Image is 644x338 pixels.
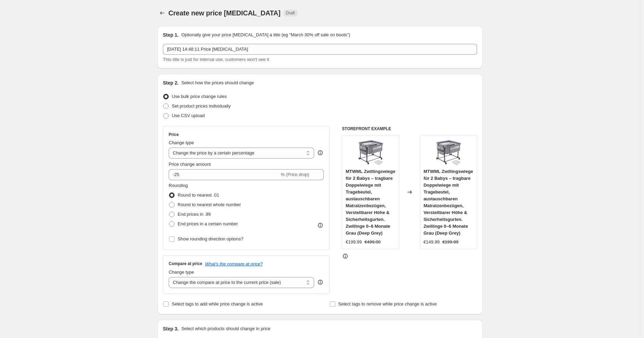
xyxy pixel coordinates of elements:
[346,239,362,246] div: €199.99
[181,325,270,332] p: Select which products should change in price
[172,94,227,99] span: Use bulk price change rules
[163,325,179,332] h2: Step 3.
[424,169,473,236] span: MTWML Zwillingswiege für 2 Babys – tragbare Doppelwiege mit Tragebeutel, austauschbaren Matratzen...
[364,239,381,246] strike: €499.00
[169,183,188,188] span: Rounding
[169,270,194,275] span: Change type
[338,301,437,306] span: Select tags to remove while price change is active
[181,79,254,86] p: Select how the prices should change
[281,172,309,177] span: % (Price drop)
[317,279,324,286] div: help
[169,132,179,137] h3: Price
[286,10,295,16] span: Draft
[346,169,395,236] span: MTWML Zwillingswiege für 2 Babys – tragbare Doppelwiege mit Tragebeutel, austauschbaren Matratzen...
[357,139,384,166] img: 71YMYsY7TUL_80x.jpg
[317,149,324,156] div: help
[157,8,167,18] button: Price change jobs
[424,239,440,246] div: €149.99
[169,162,211,167] span: Price change amount
[178,212,211,217] span: End prices in .99
[163,32,179,38] h2: Step 1.
[163,79,179,86] h2: Step 2.
[172,301,263,306] span: Select tags to add while price change is active
[172,113,205,118] span: Use CSV upload
[178,202,241,207] span: Round to nearest whole number
[169,261,202,266] h3: Compare at price
[205,261,263,266] button: What's the compare at price?
[342,126,477,132] h6: STOREFRONT EXAMPLE
[181,32,350,38] p: Optionally give your price [MEDICAL_DATA] a title (eg "March 30% off sale on boots")
[178,221,238,226] span: End prices in a certain number
[178,236,243,241] span: Show rounding direction options?
[178,192,219,198] span: Round to nearest .01
[168,9,281,17] span: Create new price [MEDICAL_DATA]
[163,57,269,62] span: This title is just for internal use, customers won't see it
[163,44,477,55] input: 30% off holiday sale
[442,239,459,246] strike: €199.99
[169,140,194,145] span: Change type
[169,169,279,180] input: -15
[172,103,231,109] span: Set product prices individually
[435,139,462,166] img: 71YMYsY7TUL_80x.jpg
